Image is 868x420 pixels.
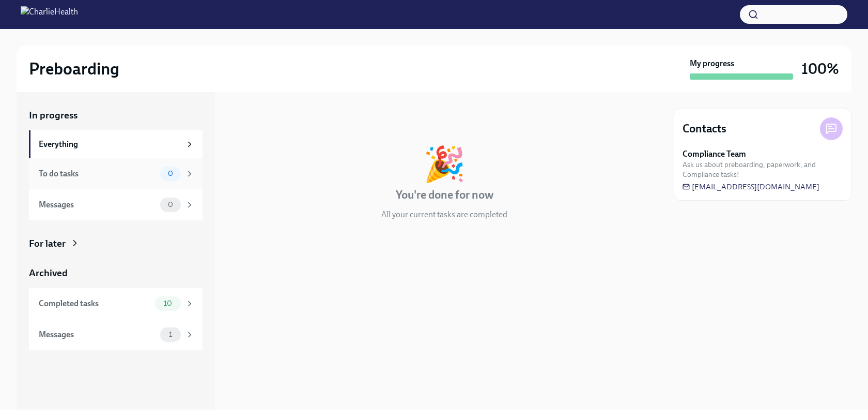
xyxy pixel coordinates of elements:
[690,58,734,69] strong: My progress
[39,199,156,211] div: Messages
[381,209,507,220] p: All your current tasks are completed
[21,6,78,23] img: CharlieHealth
[683,182,819,192] a: [EMAIL_ADDRESS][DOMAIN_NAME]
[162,170,179,177] span: 0
[29,58,119,79] h2: Preboarding
[39,298,151,309] div: Completed tasks
[801,59,839,78] h3: 100%
[683,160,843,179] span: Ask us about preboarding, paperwork, and Compliance tasks!
[158,299,178,307] span: 10
[163,331,178,338] span: 1
[227,109,276,122] div: In progress
[29,288,203,319] a: Completed tasks10
[29,237,203,250] a: For later
[29,237,66,250] div: For later
[29,158,203,189] a: To do tasks0
[39,329,156,340] div: Messages
[29,319,203,350] a: Messages1
[29,109,203,122] a: In progress
[423,147,466,181] div: 🎉
[396,187,493,203] h4: You're done for now
[683,121,726,137] h4: Contacts
[39,139,181,150] div: Everything
[162,201,179,208] span: 0
[39,168,156,179] div: To do tasks
[29,130,203,158] a: Everything
[683,148,746,160] strong: Compliance Team
[29,266,203,280] a: Archived
[29,189,203,220] a: Messages0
